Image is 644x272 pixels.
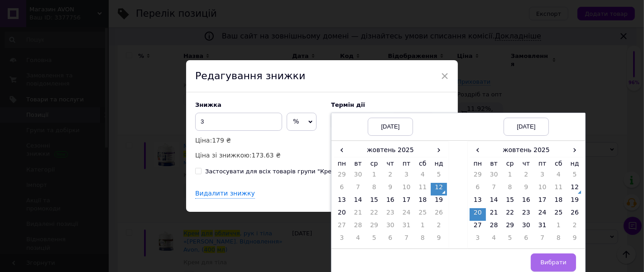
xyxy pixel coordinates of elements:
td: 28 [350,221,366,234]
td: 19 [567,196,583,208]
th: нд [431,157,447,170]
td: 24 [534,208,551,221]
div: [DATE] [368,118,413,136]
td: 4 [350,234,366,246]
td: 10 [534,183,551,196]
td: 31 [534,221,551,234]
td: 27 [470,221,486,234]
td: 14 [350,196,366,208]
td: 6 [334,183,350,196]
th: ср [366,157,382,170]
td: 8 [551,234,567,246]
td: 13 [334,196,350,208]
td: 29 [366,221,382,234]
td: 23 [382,208,399,221]
td: 10 [399,183,415,196]
td: 29 [334,170,350,183]
label: Термін дії [331,101,449,108]
span: ‹ [334,143,350,157]
td: 8 [415,234,431,246]
td: 1 [502,170,518,183]
th: жовтень 2025 [350,143,431,157]
td: 11 [415,183,431,196]
td: 8 [502,183,518,196]
span: × [441,68,449,84]
td: 16 [382,196,399,208]
td: 6 [382,234,399,246]
td: 30 [382,221,399,234]
td: 1 [551,221,567,234]
span: % [293,118,299,125]
th: чт [518,157,534,170]
th: жовтень 2025 [486,143,567,157]
td: 1 [366,170,382,183]
td: 30 [518,221,534,234]
input: 0 [195,113,282,131]
td: 21 [350,208,366,221]
th: пн [334,157,350,170]
div: Застосувати для всіх товарів групи "Крем для тіла" [205,167,366,176]
td: 3 [470,234,486,246]
td: 1 [415,221,431,234]
span: Вибрати [540,259,567,266]
td: 14 [486,196,502,208]
th: пт [534,157,551,170]
td: 5 [502,234,518,246]
td: 5 [567,170,583,183]
td: 7 [534,234,551,246]
td: 18 [551,196,567,208]
th: пн [470,157,486,170]
td: 28 [486,221,502,234]
td: 27 [334,221,350,234]
span: › [567,143,583,157]
th: ср [502,157,518,170]
td: 13 [470,196,486,208]
td: 7 [486,183,502,196]
div: [DATE] [504,118,549,136]
td: 6 [518,234,534,246]
td: 23 [518,208,534,221]
td: 2 [431,221,447,234]
td: 22 [502,208,518,221]
p: Ціна зі знижкою: [195,150,322,160]
td: 25 [551,208,567,221]
td: 16 [518,196,534,208]
th: сб [415,157,431,170]
td: 2 [382,170,399,183]
th: чт [382,157,399,170]
td: 12 [431,183,447,196]
span: ‹ [470,143,486,157]
th: вт [350,157,366,170]
td: 26 [431,208,447,221]
td: 5 [431,170,447,183]
td: 29 [470,170,486,183]
td: 17 [399,196,415,208]
p: Ціна: [195,135,322,145]
th: пт [399,157,415,170]
td: 20 [334,208,350,221]
td: 9 [382,183,399,196]
td: 11 [551,183,567,196]
td: 30 [350,170,366,183]
span: Знижка [195,101,221,108]
span: › [431,143,447,157]
td: 4 [486,234,502,246]
td: 2 [518,170,534,183]
td: 4 [551,170,567,183]
td: 29 [502,221,518,234]
td: 2 [567,221,583,234]
span: Редагування знижки [195,70,305,81]
td: 30 [486,170,502,183]
button: Вибрати [531,253,576,272]
td: 3 [334,234,350,246]
td: 20 [470,208,486,221]
td: 6 [470,183,486,196]
td: 21 [486,208,502,221]
td: 18 [415,196,431,208]
td: 15 [502,196,518,208]
td: 15 [366,196,382,208]
td: 19 [431,196,447,208]
td: 3 [399,170,415,183]
td: 7 [399,234,415,246]
td: 8 [366,183,382,196]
